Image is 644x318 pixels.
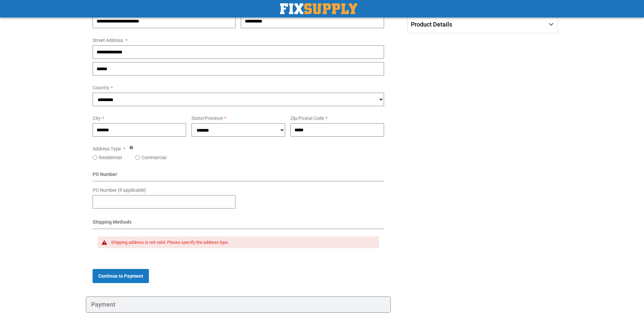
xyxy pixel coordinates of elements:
[93,171,384,181] div: PO Number
[280,3,357,14] a: store logo
[93,219,384,229] div: Shipping Methods
[98,273,143,279] span: Continue to Payment
[192,116,223,121] span: State/Province
[93,116,101,121] span: City
[93,269,149,283] button: Continue to Payment
[86,297,391,313] div: Payment
[411,21,452,28] span: Product Details
[280,3,357,14] img: Fix Industrial Supply
[290,116,324,121] span: Zip/Postal Code
[93,38,123,43] span: Street Address
[111,240,372,245] div: Shipping address is not valid. Please specify the address type.
[93,85,109,90] span: Country
[93,187,146,193] span: PO Number (if applicable)
[142,154,166,161] label: Commercial
[99,154,122,161] label: Residential
[93,146,121,151] span: Address Type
